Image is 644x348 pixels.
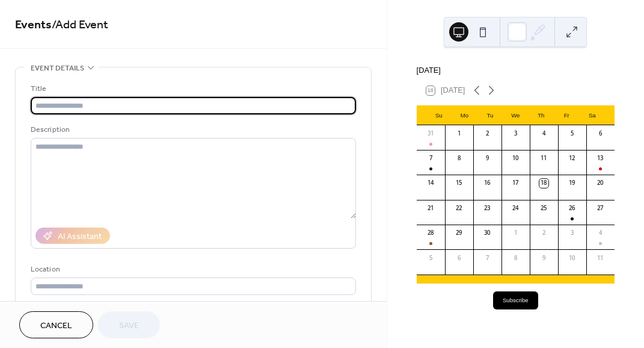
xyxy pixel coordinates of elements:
div: 10 [568,254,576,263]
div: 5 [568,129,576,138]
div: Sa [580,105,605,125]
div: 29 [455,229,463,237]
div: 7 [483,254,491,263]
div: Tu [477,105,503,125]
div: Mo [452,105,477,125]
div: 4 [539,129,548,138]
div: 2 [483,129,491,138]
div: 1 [455,129,463,138]
span: Cancel [40,320,72,332]
div: 3 [511,129,520,138]
div: 19 [568,179,576,187]
div: 5 [426,254,435,263]
div: 15 [455,179,463,187]
span: Event details [31,62,84,75]
div: 9 [483,154,491,163]
div: [DATE] [417,64,615,76]
div: 12 [568,154,576,163]
div: Location [31,263,354,276]
div: 2 [539,229,548,237]
div: 23 [483,204,491,213]
div: We [503,105,528,125]
div: Th [529,105,554,125]
div: 9 [539,254,548,263]
div: 3 [568,229,576,237]
div: 1 [511,229,520,237]
div: 8 [511,254,520,263]
div: 26 [568,204,576,213]
div: Fr [554,105,579,125]
div: Description [31,123,354,136]
span: / Add Event [52,13,108,37]
div: 6 [596,129,604,138]
div: 22 [455,204,463,213]
div: 24 [511,204,520,213]
div: 13 [596,154,604,163]
div: 27 [596,204,604,213]
div: 30 [483,229,491,237]
div: 21 [426,204,435,213]
div: 20 [596,179,604,187]
div: 31 [426,129,435,138]
div: 14 [426,179,435,187]
div: 6 [455,254,463,263]
div: Title [31,82,354,95]
div: 4 [596,229,604,237]
div: Su [426,105,452,125]
button: Subscribe [493,291,538,309]
div: 11 [539,154,548,163]
div: 28 [426,229,435,237]
div: 8 [455,154,463,163]
div: 7 [426,154,435,163]
div: 25 [539,204,548,213]
div: 18 [539,179,548,187]
button: Cancel [19,311,93,338]
a: Events [15,13,52,37]
div: 10 [511,154,520,163]
div: 11 [596,254,604,263]
div: 16 [483,179,491,187]
div: 17 [511,179,520,187]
